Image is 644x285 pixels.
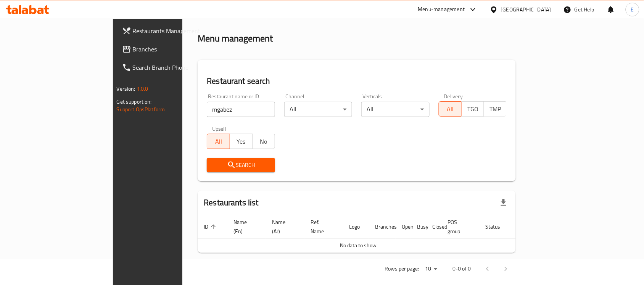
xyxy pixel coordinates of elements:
[442,104,459,115] span: All
[207,75,507,87] h2: Restaurant search
[116,58,221,77] a: Search Branch Phone
[484,101,507,117] button: TMP
[485,222,510,231] span: Status
[422,263,440,275] div: Rows per page:
[385,264,419,274] p: Rows per page:
[207,158,275,172] button: Search
[133,45,214,54] span: Branches
[439,101,462,117] button: All
[361,102,430,117] div: All
[487,104,504,115] span: TMP
[207,134,230,149] button: All
[233,136,250,147] span: Yes
[272,218,295,236] span: Name (Ar)
[204,197,258,208] h2: Restaurants list
[343,215,369,239] th: Logo
[233,218,257,236] span: Name (En)
[494,194,513,212] div: Export file
[426,215,441,239] th: Closed
[396,215,411,239] th: Open
[116,40,221,58] a: Branches
[252,134,275,149] button: No
[369,215,396,239] th: Branches
[212,126,226,131] label: Upsell
[452,264,471,274] p: 0-0 of 0
[116,22,221,40] a: Restaurants Management
[461,101,484,117] button: TGO
[133,26,214,35] span: Restaurants Management
[256,136,272,147] span: No
[137,84,148,94] span: 1.0.0
[204,222,218,231] span: ID
[198,32,273,45] h2: Menu management
[207,102,275,117] input: Search for restaurant name or ID..
[210,136,227,147] span: All
[418,5,465,14] div: Menu-management
[631,5,634,14] span: E
[444,94,463,99] label: Delivery
[117,84,135,94] span: Version:
[198,215,546,253] table: enhanced table
[117,104,165,114] a: Support.OpsPlatform
[340,240,377,250] span: No data to show
[213,160,269,170] span: Search
[501,5,551,14] div: [GEOGRAPHIC_DATA]
[284,102,353,117] div: All
[311,218,334,236] span: Ref. Name
[230,134,253,149] button: Yes
[465,104,481,115] span: TGO
[411,215,426,239] th: Busy
[133,63,214,72] span: Search Branch Phone
[117,97,152,107] span: Get support on:
[448,218,470,236] span: POS group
